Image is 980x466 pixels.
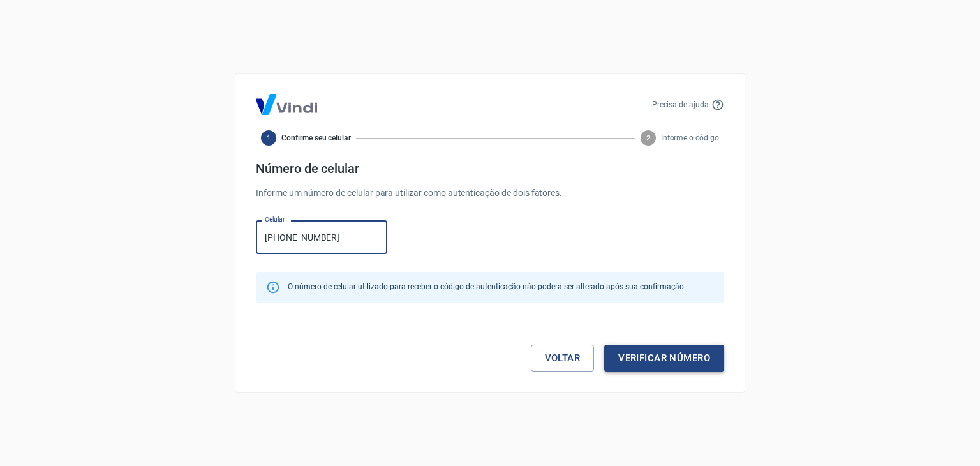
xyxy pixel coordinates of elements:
div: O número de celular utilizado para receber o código de autenticação não poderá ser alterado após ... [288,276,685,299]
label: Celular [265,214,285,224]
span: Informe o código [661,132,719,144]
a: Voltar [531,345,595,372]
span: Confirme seu celular [281,132,351,144]
text: 2 [646,134,650,142]
button: Verificar número [604,345,724,372]
text: 1 [267,134,271,142]
p: Informe um número de celular para utilizar como autenticação de dois fatores. [256,186,724,200]
img: Logo Vind [256,94,317,115]
h4: Número de celular [256,161,724,176]
p: Precisa de ajuda [652,99,709,110]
